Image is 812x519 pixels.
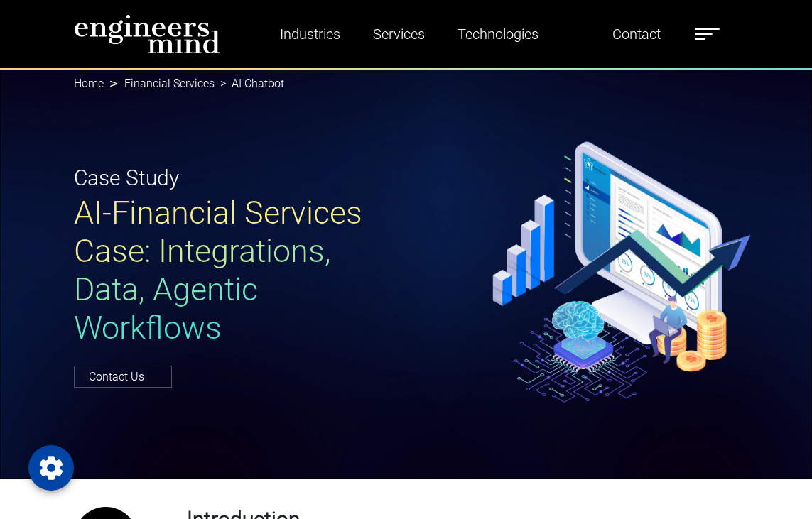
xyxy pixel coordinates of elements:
[74,366,172,388] a: Contact Us
[74,77,104,90] a: Home
[74,194,362,346] span: AI-Financial Services Case: Integrations, Data, Agentic Workflows
[367,18,431,50] a: Services
[74,14,220,54] img: logo
[74,162,398,194] p: Case Study
[452,18,544,50] a: Technologies
[74,68,739,99] nav: breadcrumb
[274,18,346,50] a: Industries
[215,75,284,92] li: AI Chatbot
[124,77,215,90] a: Financial Services
[607,18,666,50] a: Contact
